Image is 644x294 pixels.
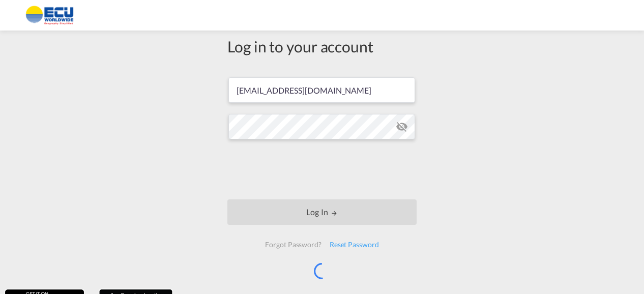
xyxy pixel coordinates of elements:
md-icon: icon-eye-off [396,121,408,133]
div: Reset Password [326,236,383,254]
div: Log in to your account [227,36,417,57]
input: Enter email/phone number [228,77,415,103]
iframe: reCAPTCHA [245,150,399,189]
button: LOGIN [227,199,417,225]
div: Forgot Password? [261,236,325,254]
img: 6cccb1402a9411edb762cf9624ab9cda.png [15,4,84,27]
